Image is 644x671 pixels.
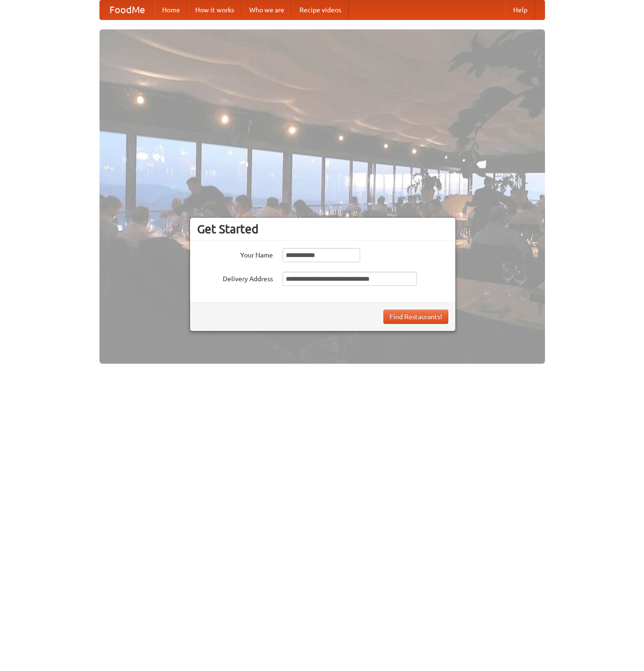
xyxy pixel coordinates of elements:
h3: Get Started [197,222,448,236]
a: How it works [188,0,242,19]
label: Your Name [197,248,273,260]
label: Delivery Address [197,272,273,284]
a: Who we are [242,0,292,19]
button: Find Restaurants! [383,310,448,324]
a: Recipe videos [292,0,349,19]
a: Home [154,0,188,19]
a: Help [506,0,535,19]
a: FoodMe [100,0,154,19]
